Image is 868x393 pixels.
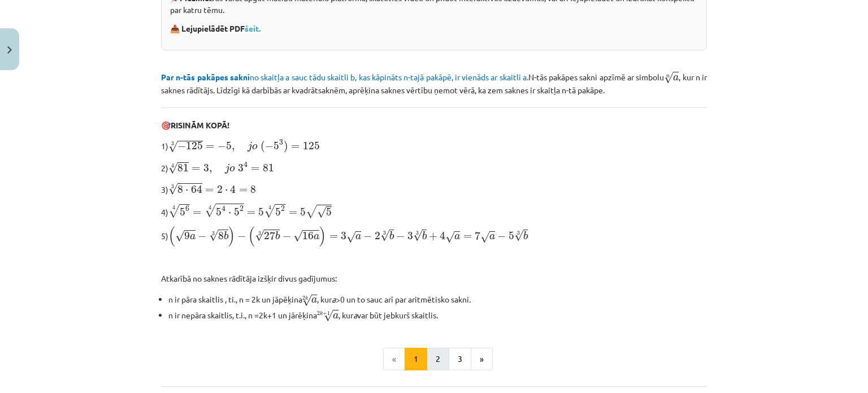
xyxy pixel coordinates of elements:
span: ⋅ [185,189,188,193]
span: 2 [375,232,380,240]
span: √ [168,141,177,153]
span: 3 [341,232,346,240]
span: ) [228,226,235,247]
span: 7 [475,231,480,240]
i: a [353,310,357,320]
p: Atkarībā no saknes rādītāja izšķir divus gadījumus: [161,273,707,284]
span: 2 [217,185,223,193]
strong: 📥 Lejupielādēt PDF [170,23,262,33]
span: 2 [240,206,244,211]
span: 4 [230,185,236,193]
span: o [252,144,258,150]
span: √ [302,295,311,306]
span: a [489,234,495,240]
span: √ [380,230,389,241]
span: 16 [302,232,314,240]
span: ( [248,226,255,247]
span: = [193,211,201,215]
span: a [314,234,319,240]
button: » [471,348,493,370]
span: √ [306,205,317,218]
span: 81 [177,164,189,172]
span: ( [168,226,175,247]
span: √ [168,183,177,195]
span: 4 [222,205,225,211]
span: √ [317,206,326,218]
span: 2 [317,311,320,315]
span: 27 [264,231,275,240]
span: √ [293,230,302,242]
span: − [218,142,226,150]
span: 3 [203,164,209,172]
span: √ [413,230,422,241]
span: + [429,232,437,240]
p: 🎯 [161,119,707,131]
span: j [225,163,229,174]
nav: Page navigation example [161,348,707,370]
span: = [291,145,300,149]
span: = [192,167,200,171]
button: 1 [405,348,427,370]
span: o [229,166,235,172]
span: , [209,168,212,174]
span: 6 [185,206,189,211]
span: ) [319,226,326,247]
b: RISINĀM KOPĀ! [171,120,229,130]
span: + [323,312,327,316]
p: 4) [161,202,707,219]
span: b [523,231,528,240]
span: 5 [509,232,514,240]
span: √ [168,204,180,218]
span: − [198,232,206,240]
span: √ [209,230,218,241]
span: √ [175,230,184,242]
li: n ir nepāra skaitlis, t.i., n =2k+1 un jārēķina , kur var būt jebkurš skaitlis. [168,307,707,322]
span: a [673,75,679,81]
span: √ [480,231,489,243]
span: 4 [244,162,248,168]
span: 5 [234,208,240,216]
span: = [205,188,214,193]
span: b [275,231,280,240]
span: 125 [303,142,320,150]
p: 5) [161,226,707,247]
span: 8 [177,185,183,193]
button: 3 [449,348,471,370]
span: b [389,231,394,240]
span: 2 [281,206,285,211]
span: 5 [226,142,232,150]
p: 3) [161,182,707,196]
span: 5 [216,208,222,216]
span: 3 [407,232,413,240]
span: = [251,167,259,171]
span: − [283,232,291,240]
span: no skaitļa a sauc tādu skaitli b, kas kāpināts n-tajā pakāpē, ir vienāds ar skaitli a. [161,72,528,82]
span: 5 [258,208,264,216]
i: a [332,294,336,304]
span: √ [514,230,523,241]
span: √ [168,162,177,174]
span: = [247,211,255,215]
p: N-tās pakāpes sakni apzīmē ar simbolu , kur n ir saknes rādītājs. Līdzīgi kā darbībās ar kvadrāts... [161,69,707,96]
span: 5 [180,208,185,216]
span: 8 [250,185,256,193]
span: = [329,235,338,239]
img: icon-close-lesson-0947bae3869378f0d4975bcd49f059093ad1ed9edebbc8119c70593378902aed.svg [7,46,12,54]
p: 2) [161,160,707,175]
span: ) [284,141,288,153]
li: n ir pāra skaitlis , ti., n = 2k un jāpēķina , kur >0 un to sauc arī par aritmētisko sakni. [168,291,707,306]
span: ( [261,141,265,153]
span: √ [255,230,264,241]
span: 5 [274,142,279,150]
span: √ [664,72,673,84]
span: − [396,232,405,240]
span: − [177,142,186,150]
span: a [190,234,196,240]
span: a [454,234,460,240]
span: 125 [186,142,203,150]
span: 5 [275,208,281,216]
span: b [422,231,427,240]
b: Par n-tās pakāpes sakni [161,72,250,82]
span: 8 [218,232,224,240]
span: = [239,188,248,193]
